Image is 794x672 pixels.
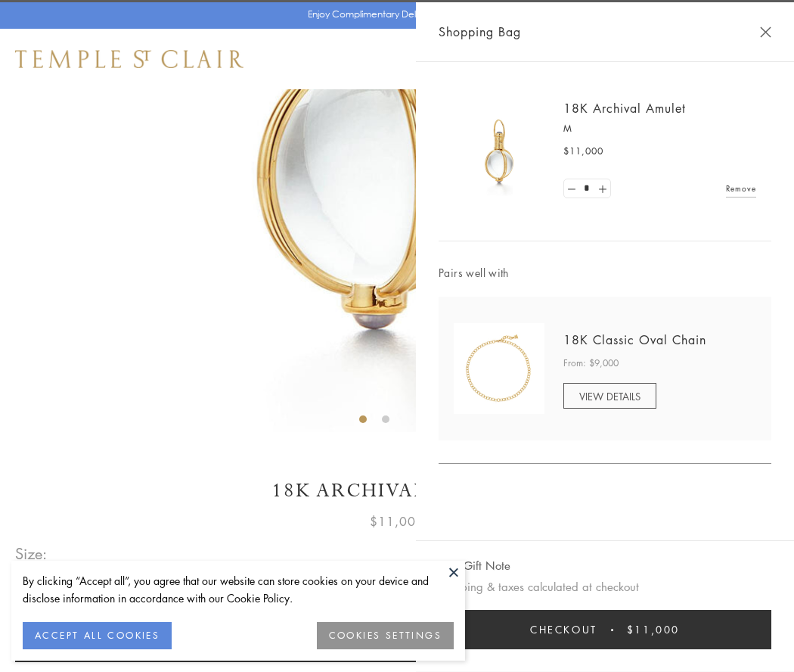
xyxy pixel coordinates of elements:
[594,179,609,198] a: Set quantity to 2
[760,26,771,38] button: Close Shopping Bag
[563,144,603,159] span: $11,000
[439,264,771,282] span: Pairs well with
[308,7,479,22] p: Enjoy Complimentary Delivery & Returns
[627,621,680,638] span: $11,000
[564,179,579,198] a: Set quantity to 0
[454,323,544,414] img: N88865-OV18
[23,572,454,607] div: By clicking “Accept all”, you agree that our website can store cookies on your device and disclos...
[563,331,706,348] a: 18K Classic Oval Chain
[15,478,779,504] h1: 18K Archival Amulet
[530,621,597,638] span: Checkout
[563,356,619,371] span: From: $9,000
[563,100,686,117] a: 18K Archival Amulet
[15,50,243,68] img: Temple St. Clair
[579,389,640,403] span: VIEW DETAILS
[439,610,771,649] button: Checkout $11,000
[370,512,424,531] span: $11,000
[454,106,544,197] img: 18K Archival Amulet
[439,556,510,575] button: Add Gift Note
[563,121,756,136] p: M
[439,577,771,596] p: Shipping & taxes calculated at checkout
[563,383,656,409] a: VIEW DETAILS
[317,622,454,649] button: COOKIES SETTINGS
[15,541,48,566] span: Size:
[23,622,172,649] button: ACCEPT ALL COOKIES
[726,180,756,197] a: Remove
[439,22,521,42] span: Shopping Bag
